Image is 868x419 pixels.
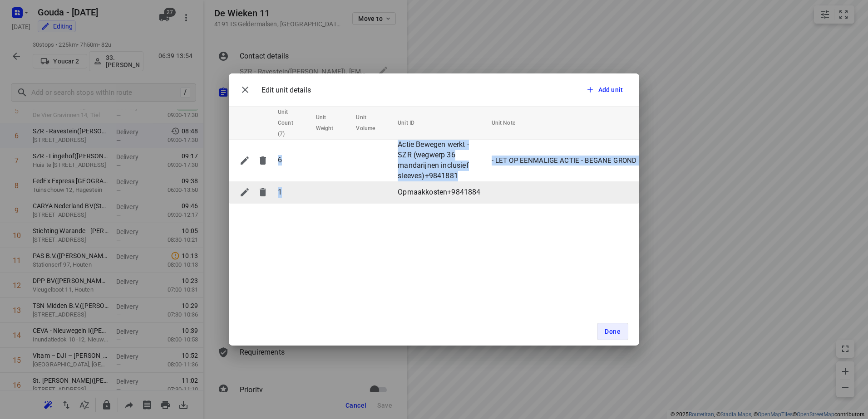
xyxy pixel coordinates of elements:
span: Unit ID [398,117,426,128]
span: Unit Count (7) [278,107,305,139]
button: Edit [236,151,254,170]
span: Unit Volume [356,112,387,134]
td: Opmaakkosten+9841884 [394,181,488,203]
p: - LET OP EENMALIGE ACTIE - BEGANE GROND (Afgeven aan medewerker) [492,156,721,166]
span: Done [605,328,621,335]
span: Add unit [598,85,623,94]
button: Delete [254,151,272,170]
td: 6 [274,140,312,182]
td: Actie Bewegen werkt - SZR (wegwerp 36 mandarijnen inclusief sleeves)+9841881 [394,140,488,182]
button: Add unit [582,82,628,98]
div: Edit unit details [236,81,311,99]
span: Unit Note [492,117,527,128]
button: Done [597,323,628,340]
span: Unit Weight [316,112,345,134]
td: 1 [274,181,312,203]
